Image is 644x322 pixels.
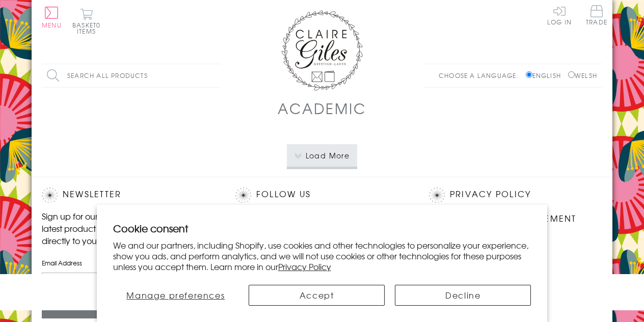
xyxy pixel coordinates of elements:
[278,98,366,119] h1: Academic
[395,285,531,306] button: Decline
[113,240,531,272] p: We and our partners, including Shopify, use cookies and other technologies to personalize your ex...
[77,20,100,36] span: 0 items
[42,64,220,87] input: Search all products
[42,258,215,267] label: Email Address
[42,187,215,203] h2: Newsletter
[526,71,532,78] input: English
[281,10,363,91] img: Claire Giles Greetings Cards
[547,5,572,25] a: Log In
[568,71,597,80] label: Welsh
[42,20,62,30] span: Menu
[42,7,62,28] button: Menu
[235,187,409,203] h2: Follow Us
[568,71,575,78] input: Welsh
[526,71,566,80] label: English
[210,64,220,87] input: Search
[439,71,524,80] p: Choose a language:
[42,210,215,247] p: Sign up for our newsletter to receive the latest product launches, news and offers directly to yo...
[72,8,100,34] button: Basket0 items
[126,289,225,301] span: Manage preferences
[42,273,215,296] input: harry@hogwarts.edu
[113,285,238,306] button: Manage preferences
[278,260,331,273] a: Privacy Policy
[586,5,607,27] a: Trade
[249,285,385,306] button: Accept
[113,221,531,235] h2: Cookie consent
[586,5,607,25] span: Trade
[450,187,531,201] a: Privacy Policy
[287,144,358,167] button: Load More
